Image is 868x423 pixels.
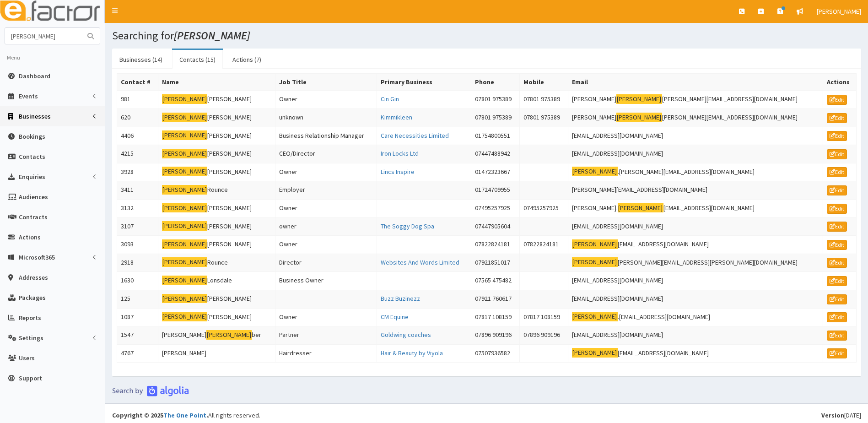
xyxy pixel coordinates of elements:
th: Mobile [520,74,568,91]
td: [PERSON_NAME] [158,145,275,163]
td: CEO/Director [275,145,377,163]
a: Edit [827,348,847,358]
span: Settings [19,334,43,342]
td: Business Relationship Manager [275,127,377,145]
a: Edit [827,294,847,304]
a: Edit [827,312,847,322]
a: Websites And Words Limited [381,258,459,266]
td: 3411 [117,181,158,200]
td: 07447488942 [471,145,520,163]
td: 1547 [117,326,158,345]
span: Microsoft365 [19,253,55,261]
td: 07565 475482 [471,272,520,290]
td: 07822824181 [520,236,568,254]
mark: [PERSON_NAME] [162,203,208,213]
span: Support [19,374,42,382]
mark: [PERSON_NAME] [162,312,208,321]
mark: [PERSON_NAME] [162,130,208,140]
mark: [PERSON_NAME] [162,294,208,304]
td: 4215 [117,145,158,163]
b: Version [821,411,844,419]
mark: [PERSON_NAME] [206,330,252,340]
td: 07801 975389 [520,91,568,109]
mark: [PERSON_NAME] [572,239,618,249]
td: [PERSON_NAME] [PERSON_NAME][EMAIL_ADDRESS][DOMAIN_NAME] [568,108,823,127]
td: [EMAIL_ADDRESS][DOMAIN_NAME] [568,217,823,236]
a: The One Point [163,411,206,419]
td: 07921 760617 [471,290,520,308]
td: 981 [117,91,158,109]
td: [PERSON_NAME] [PERSON_NAME][EMAIL_ADDRESS][DOMAIN_NAME] [568,91,823,109]
input: Search... [5,28,82,44]
th: Actions [823,74,856,91]
td: 07495257925 [471,199,520,217]
h1: Searching for [112,30,861,42]
span: Users [19,354,35,362]
a: Care Necessities Limited [381,131,449,140]
td: 07495257925 [520,199,568,217]
td: Rounce [158,181,275,200]
a: Edit [827,113,847,123]
a: Cin Gin [381,95,399,103]
td: [PERSON_NAME] [158,199,275,217]
td: [PERSON_NAME] [158,163,275,181]
mark: [PERSON_NAME] [162,221,208,231]
td: Employer [275,181,377,200]
span: Actions [19,233,41,241]
td: [EMAIL_ADDRESS][DOMAIN_NAME] [568,326,823,345]
td: 620 [117,108,158,127]
td: 07507936582 [471,344,520,363]
td: Rounce [158,254,275,272]
td: 4767 [117,344,158,363]
span: Audiences [19,193,48,201]
span: Enquiries [19,173,45,181]
a: Hair & Beauty by Viyola [381,349,443,357]
i: [PERSON_NAME] [174,28,250,43]
td: Owner [275,91,377,109]
td: 07447905604 [471,217,520,236]
td: [PERSON_NAME][EMAIL_ADDRESS][PERSON_NAME][DOMAIN_NAME] [568,254,823,272]
span: Reports [19,314,41,322]
a: Goldwing coaches [381,331,431,339]
td: unknown [275,108,377,127]
td: Business Owner [275,272,377,290]
mark: [PERSON_NAME] [162,113,208,122]
td: .[PERSON_NAME][EMAIL_ADDRESS][DOMAIN_NAME] [568,163,823,181]
td: 3928 [117,163,158,181]
td: .[EMAIL_ADDRESS][DOMAIN_NAME] [568,308,823,326]
td: Hairdresser [275,344,377,363]
a: Lincs Inspire [381,168,415,176]
mark: [PERSON_NAME] [572,312,618,321]
img: search-by-algolia-light-background.png [112,385,189,396]
td: 1087 [117,308,158,326]
a: Edit [827,258,847,268]
td: Owner [275,236,377,254]
th: Name [158,74,275,91]
td: [PERSON_NAME][EMAIL_ADDRESS][DOMAIN_NAME] [568,181,823,200]
td: [PERSON_NAME] [158,290,275,308]
td: 2918 [117,254,158,272]
td: 07921851017 [471,254,520,272]
mark: [PERSON_NAME] [162,94,208,104]
td: 01472323667 [471,163,520,181]
td: 07801 975389 [471,108,520,127]
a: Edit [827,185,847,195]
td: [PERSON_NAME] [158,308,275,326]
mark: [PERSON_NAME] [162,149,208,158]
td: 4406 [117,127,158,145]
td: [PERSON_NAME]. [EMAIL_ADDRESS][DOMAIN_NAME] [568,199,823,217]
td: Lonsdale [158,272,275,290]
td: 07801 975389 [471,91,520,109]
span: Contracts [19,213,48,221]
td: 3093 [117,236,158,254]
span: Bookings [19,132,45,141]
strong: Copyright © 2025 . [112,411,208,419]
mark: [PERSON_NAME] [616,113,662,122]
td: [EMAIL_ADDRESS][DOMAIN_NAME] [568,127,823,145]
td: [EMAIL_ADDRESS][DOMAIN_NAME] [568,236,823,254]
span: Contacts [19,152,45,161]
a: Edit [827,95,847,105]
td: [EMAIL_ADDRESS][DOMAIN_NAME] [568,145,823,163]
td: 3107 [117,217,158,236]
div: [DATE] [821,411,861,420]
